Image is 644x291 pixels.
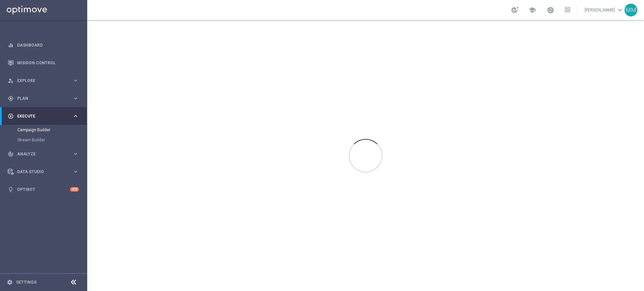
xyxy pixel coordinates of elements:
[17,152,72,156] span: Analyze
[72,77,79,84] i: keyboard_arrow_right
[7,169,79,174] button: Data Studio keyboard_arrow_right
[7,60,79,66] button: Mission Control
[72,95,79,101] i: keyboard_arrow_right
[8,36,79,54] div: Dashboard
[625,4,637,16] div: MM
[72,113,79,119] i: keyboard_arrow_right
[17,170,72,174] span: Data Studio
[8,169,72,175] div: Data Studio
[8,180,79,198] div: Optibot
[8,113,14,119] i: play_circle_outline
[7,43,79,48] button: equalizer Dashboard
[17,79,72,83] span: Explore
[8,151,72,157] div: Analyze
[8,187,14,193] i: lightbulb
[7,78,79,83] button: person_search Explore keyboard_arrow_right
[72,151,79,157] i: keyboard_arrow_right
[17,180,70,198] a: Optibot
[8,78,72,84] div: Explore
[8,113,72,119] div: Execute
[17,96,72,100] span: Plan
[8,78,14,84] i: person_search
[7,96,79,101] button: gps_fixed Plan keyboard_arrow_right
[72,168,79,175] i: keyboard_arrow_right
[17,127,70,133] a: Campaign Builder
[616,6,624,14] span: keyboard_arrow_down
[8,42,14,48] i: equalizer
[16,280,37,284] a: Settings
[8,151,14,157] i: track_changes
[17,114,72,118] span: Execute
[7,187,79,192] button: lightbulb Optibot +10
[8,95,14,101] i: gps_fixed
[17,36,79,54] a: Dashboard
[7,114,79,119] button: play_circle_outline Execute keyboard_arrow_right
[17,135,87,145] div: Stream Builder
[7,279,13,285] i: settings
[529,6,536,14] span: school
[17,137,70,143] a: Stream Builder
[7,151,79,157] button: track_changes Analyze keyboard_arrow_right
[17,125,87,135] div: Campaign Builder
[8,54,79,72] div: Mission Control
[584,5,625,15] a: [PERSON_NAME]keyboard_arrow_down
[8,95,72,101] div: Plan
[70,187,79,192] div: +10
[17,54,79,72] a: Mission Control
